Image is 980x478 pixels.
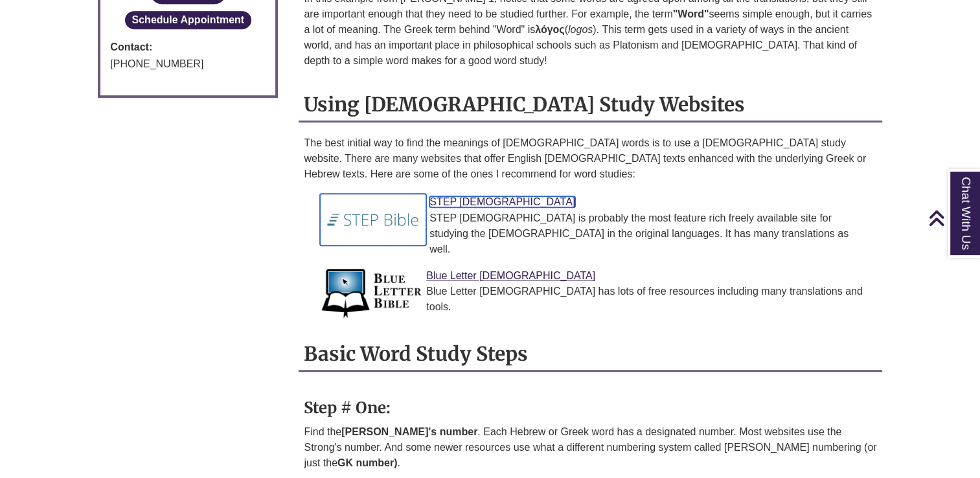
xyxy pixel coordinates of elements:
h2: Using [DEMOGRAPHIC_DATA] Study Websites [299,88,882,122]
strong: GK number) [337,457,397,468]
p: Find the . Each Hebrew or Greek word has a designated number. Most websites use the Strong's numb... [304,424,876,471]
a: Link to STEP Bible STEP [DEMOGRAPHIC_DATA] [429,196,575,207]
strong: Contact: [110,39,266,56]
div: [PHONE_NUMBER] [110,56,266,73]
a: Link to Blue Letter Bible Blue Letter [DEMOGRAPHIC_DATA] [426,270,595,281]
strong: "Word" [673,8,709,19]
button: Schedule Appointment [125,11,251,29]
img: Link to Blue Letter Bible [320,267,423,319]
div: STEP [DEMOGRAPHIC_DATA] is probably the most feature rich freely available site for studying the ... [330,211,871,257]
em: logos [568,24,593,35]
h2: Basic Word Study Steps [299,337,882,372]
div: Blue Letter [DEMOGRAPHIC_DATA] has lots of free resources including many translations and tools. [330,284,871,315]
strong: [PERSON_NAME]'s number [341,426,477,437]
strong: λόγος [535,24,564,35]
strong: Step # One: [304,398,391,418]
img: Link to STEP Bible [320,194,426,245]
p: The best initial way to find the meanings of [DEMOGRAPHIC_DATA] words is to use a [DEMOGRAPHIC_DA... [304,135,876,182]
a: Back to Top [928,209,977,227]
